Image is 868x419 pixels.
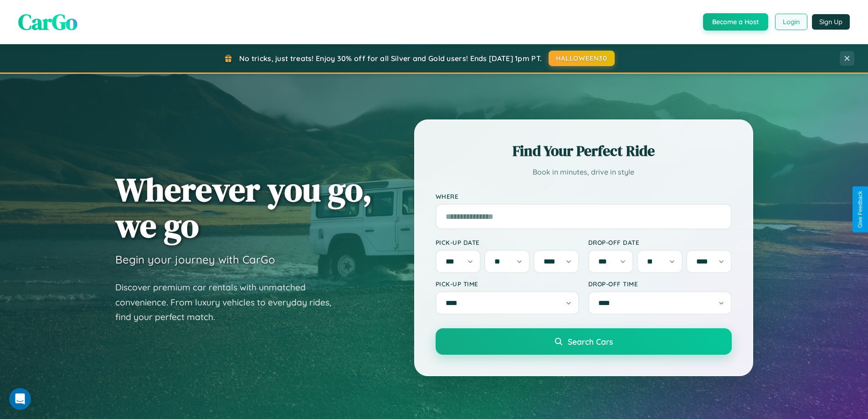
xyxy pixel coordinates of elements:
[9,388,31,410] iframe: Intercom live chat
[115,253,275,266] h3: Begin your journey with CarGo
[115,171,372,243] h1: Wherever you go, we go
[568,336,613,347] span: Search Cars
[436,238,579,246] label: Pick-up Date
[775,14,807,30] button: Login
[588,238,732,246] label: Drop-off Date
[857,191,863,228] div: Give Feedback
[239,54,542,63] span: No tricks, just treats! Enjoy 30% off for all Silver and Gold users! Ends [DATE] 1pm PT.
[588,280,732,288] label: Drop-off Time
[812,14,850,30] button: Sign Up
[436,280,579,288] label: Pick-up Time
[703,13,768,31] button: Become a Host
[436,141,732,161] h2: Find Your Perfect Ride
[436,166,732,179] p: Book in minutes, drive in style
[436,328,732,355] button: Search Cars
[115,280,343,325] p: Discover premium car rentals with unmatched convenience. From luxury vehicles to everyday rides, ...
[18,7,77,37] span: CarGo
[436,192,732,200] label: Where
[549,51,615,66] button: HALLOWEEN30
